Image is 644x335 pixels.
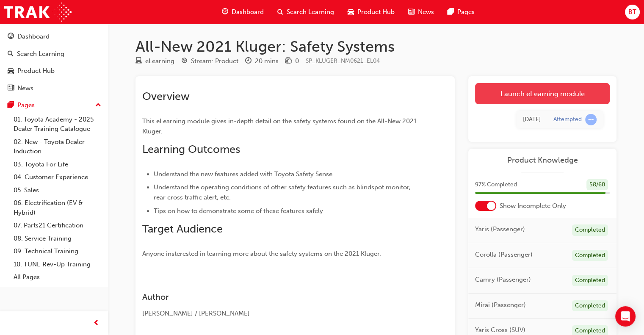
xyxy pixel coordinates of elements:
[17,83,33,93] div: News
[142,90,190,103] span: Overview
[222,7,228,17] span: guage-icon
[245,58,252,65] span: clock-icon
[475,155,610,165] a: Product Knowledge
[3,80,105,96] a: News
[232,7,264,17] span: Dashboard
[572,224,608,236] div: Completed
[441,3,481,21] a: pages-iconPages
[135,37,616,56] h1: All-New 2021 Kluger: Safety Systems
[135,56,174,66] div: Type
[357,7,395,17] span: Product Hub
[418,7,434,17] span: News
[8,50,14,58] span: search-icon
[271,3,341,21] a: search-iconSearch Learning
[17,66,55,76] div: Product Hub
[585,114,597,125] span: learningRecordVerb_ATTEMPT-icon
[285,56,299,66] div: Price
[154,170,332,178] span: Understand the new features added with Toyota Safety Sense
[475,83,610,104] a: Launch eLearning module
[10,245,105,258] a: 09. Technical Training
[500,201,566,211] span: Show Incomplete Only
[255,56,279,66] div: 20 mins
[3,97,105,113] button: Pages
[135,58,142,65] span: learningResourceType_ELEARNING-icon
[628,7,636,17] span: BT
[10,184,105,197] a: 05. Sales
[17,49,64,59] div: Search Learning
[615,306,636,327] div: Open Intercom Messenger
[341,3,401,21] a: car-iconProduct Hub
[95,100,101,111] span: up-icon
[17,32,50,42] div: Dashboard
[475,250,533,260] span: Corolla (Passenger)
[401,3,441,21] a: news-iconNews
[10,136,105,158] a: 02. New - Toyota Dealer Induction
[408,7,415,17] span: news-icon
[277,7,283,17] span: search-icon
[145,56,174,66] div: eLearning
[142,250,381,257] span: Anyone insterested in learning more about the safety systems on the 2021 Kluger.
[8,85,14,92] span: news-icon
[245,56,279,66] div: Duration
[8,67,14,75] span: car-icon
[523,115,541,125] div: Fri Sep 05 2025 12:46:24 GMT+0930 (Australian Central Standard Time)
[10,197,105,219] a: 06. Electrification (EV & Hybrid)
[572,300,608,312] div: Completed
[93,318,100,329] span: prev-icon
[475,275,531,285] span: Camry (Passenger)
[181,58,188,65] span: target-icon
[142,143,240,156] span: Learning Outcomes
[306,57,380,64] span: Learning resource code
[191,56,238,66] div: Stream: Product
[3,63,105,79] a: Product Hub
[3,46,105,62] a: Search Learning
[553,116,582,124] div: Attempted
[142,309,417,318] div: [PERSON_NAME] / [PERSON_NAME]
[10,113,105,136] a: 01. Toyota Academy - 2025 Dealer Training Catalogue
[475,325,525,335] span: Yaris Cross (SUV)
[3,29,105,44] a: Dashboard
[142,222,223,235] span: Target Audience
[4,3,72,22] img: Trak
[10,219,105,232] a: 07. Parts21 Certification
[348,7,354,17] span: car-icon
[625,5,640,19] button: BT
[215,3,271,21] a: guage-iconDashboard
[586,179,608,191] div: 58 / 60
[181,56,238,66] div: Stream
[572,250,608,261] div: Completed
[10,171,105,184] a: 04. Customer Experience
[475,180,517,190] span: 97 % Completed
[285,58,292,65] span: money-icon
[154,207,323,215] span: Tips on how to demonstrate some of these features safely
[142,292,417,302] h3: Author
[8,102,14,109] span: pages-icon
[10,258,105,271] a: 10. TUNE Rev-Up Training
[572,275,608,286] div: Completed
[295,56,299,66] div: 0
[475,224,525,234] span: Yaris (Passenger)
[10,158,105,171] a: 03. Toyota For Life
[10,232,105,245] a: 08. Service Training
[8,33,14,41] span: guage-icon
[287,7,334,17] span: Search Learning
[448,7,454,17] span: pages-icon
[142,117,418,135] span: This eLearning module gives in-depth detail on the safety systems found on the All-New 2021 Kluger.
[17,100,35,110] div: Pages
[10,271,105,284] a: All Pages
[475,300,526,310] span: Mirai (Passenger)
[3,27,105,97] button: DashboardSearch LearningProduct HubNews
[457,7,475,17] span: Pages
[154,183,412,201] span: Understand the operating conditions of other safety features such as blindspot monitor, rear cros...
